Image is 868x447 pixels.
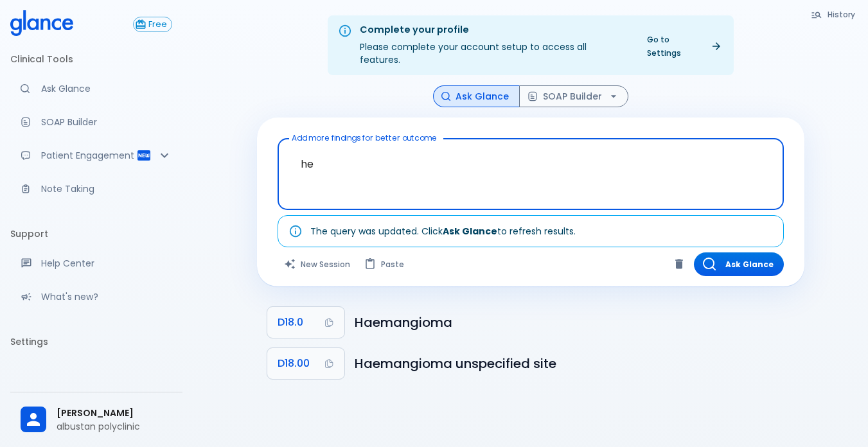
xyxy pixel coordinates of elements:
button: Ask Glance [433,85,520,108]
label: Add more findings for better outcome [292,132,437,143]
strong: Ask Glance [443,225,497,238]
a: Click to view or change your subscription [133,17,182,32]
div: Recent updates and feature releases [10,283,182,311]
button: Paste from clipboard [358,252,412,276]
textarea: heamang [287,144,775,184]
p: Help Center [41,257,172,270]
h6: Haemangioma [355,312,794,333]
a: Go to Settings [639,30,729,62]
a: Moramiz: Find ICD10AM codes instantly [10,74,182,103]
span: [PERSON_NAME] [57,407,172,420]
p: Patient Engagement [41,149,136,162]
a: Advanced note-taking [10,175,182,203]
button: History [804,5,863,24]
button: Free [133,17,172,32]
p: albustan polyclinic [57,420,172,433]
li: Settings [10,326,182,357]
button: Clear [669,254,689,274]
div: Patient Reports & Referrals [10,141,182,170]
a: Docugen: Compose a clinical documentation in seconds [10,108,182,136]
p: Ask Glance [41,82,172,95]
button: SOAP Builder [519,85,628,108]
button: Copy Code D18.0 to clipboard [267,307,344,338]
span: D18.0 [278,313,303,331]
div: The query was updated. Click to refresh results. [310,220,576,243]
div: Complete your profile [360,23,629,37]
p: SOAP Builder [41,116,172,128]
p: Note Taking [41,182,172,195]
div: Please complete your account setup to access all features. [360,19,629,71]
span: D18.00 [278,355,310,372]
button: Clears all inputs and results. [278,252,358,276]
button: Copy Code D18.00 to clipboard [267,348,344,379]
div: [PERSON_NAME]albustan polyclinic [10,398,182,442]
h6: Haemangioma, unspecified site [355,353,794,374]
a: Get help from our support team [10,249,182,277]
p: What's new? [41,290,172,303]
span: Free [144,20,172,30]
li: Clinical Tools [10,44,182,74]
li: Support [10,218,182,249]
button: Ask Glance [694,252,784,276]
